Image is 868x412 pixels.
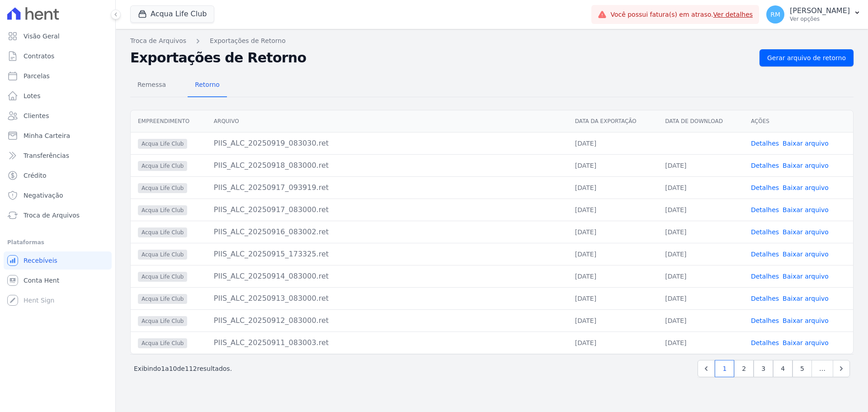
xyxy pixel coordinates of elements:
td: [DATE] [658,154,744,176]
a: Minha Carteira [4,127,112,145]
a: Detalhes [751,228,779,236]
a: Detalhes [751,317,779,324]
a: Baixar arquivo [783,251,829,258]
a: 1 [715,360,734,377]
td: [DATE] [568,221,658,243]
span: Transferências [24,151,69,160]
span: Parcelas [24,71,50,81]
span: Contratos [24,52,54,61]
span: Acqua Life Club [138,227,187,237]
span: Acqua Life Club [138,294,187,304]
span: RM [770,11,780,18]
div: PIIS_ALC_20250917_093919.ret [214,182,561,193]
span: Você possui fatura(s) em atraso. [610,10,753,19]
td: [DATE] [568,265,658,287]
a: Parcelas [4,67,112,85]
p: Ver opções [790,15,850,23]
a: Transferências [4,147,112,165]
td: [DATE] [658,199,744,221]
td: [DATE] [568,154,658,176]
div: PIIS_ALC_20250917_083000.ret [214,204,561,215]
a: Baixar arquivo [783,295,829,302]
a: Baixar arquivo [783,162,829,169]
span: Acqua Life Club [138,161,187,171]
a: Clientes [4,107,112,125]
td: [DATE] [568,309,658,331]
span: Acqua Life Club [138,250,187,260]
span: Crédito [24,171,47,180]
span: Gerar arquivo de retorno [767,53,846,62]
div: PIIS_ALC_20250915_173325.ret [214,249,561,260]
th: Data de Download [658,110,744,133]
td: [DATE] [658,176,744,199]
div: PIIS_ALC_20250914_083000.ret [214,271,561,282]
a: Exportações de Retorno [210,36,286,46]
a: Troca de Arquivos [4,206,112,224]
a: Retorno [188,74,227,97]
span: Negativação [24,191,63,200]
span: Recebíveis [24,256,57,265]
th: Data da Exportação [568,110,658,133]
a: Visão Geral [4,27,112,45]
span: Clientes [24,111,49,120]
a: Conta Hent [4,271,112,289]
a: Baixar arquivo [783,206,829,213]
a: Detalhes [751,140,779,147]
a: Detalhes [751,339,779,346]
span: 112 [185,365,197,372]
a: Baixar arquivo [783,184,829,191]
td: [DATE] [658,243,744,265]
nav: Breadcrumb [130,36,854,46]
th: Empreendimento [131,110,207,133]
nav: Tab selector [130,74,227,97]
span: Minha Carteira [24,131,70,140]
a: Negativação [4,186,112,204]
span: … [811,360,833,377]
div: PIIS_ALC_20250916_083002.ret [214,227,561,237]
a: 2 [734,360,754,377]
span: Retorno [189,76,225,94]
span: Lotes [24,91,41,100]
a: Previous [698,360,715,377]
td: [DATE] [658,331,744,354]
span: 1 [161,365,165,372]
a: 3 [754,360,773,377]
td: [DATE] [568,287,658,309]
span: Acqua Life Club [138,316,187,326]
a: Baixar arquivo [783,317,829,324]
a: Baixar arquivo [783,228,829,236]
div: PIIS_ALC_20250912_083000.ret [214,315,561,326]
span: Troca de Arquivos [24,211,80,220]
p: Exibindo a de resultados. [134,364,232,373]
span: 10 [169,365,177,372]
a: Detalhes [751,251,779,258]
span: Visão Geral [24,32,60,41]
span: Acqua Life Club [138,139,187,149]
td: [DATE] [568,199,658,221]
a: Baixar arquivo [783,140,829,147]
div: Plataformas [7,237,108,248]
a: Recebíveis [4,251,112,270]
a: Remessa [130,74,173,97]
td: [DATE] [658,221,744,243]
div: PIIS_ALC_20250911_083003.ret [214,337,561,348]
td: [DATE] [658,287,744,309]
h2: Exportações de Retorno [130,50,752,66]
a: Lotes [4,87,112,105]
p: [PERSON_NAME] [790,6,850,15]
td: [DATE] [568,132,658,154]
button: Acqua Life Club [130,5,214,23]
a: Troca de Arquivos [130,36,186,46]
button: RM [PERSON_NAME] Ver opções [759,2,868,27]
a: Detalhes [751,162,779,169]
a: Ver detalhes [713,11,753,18]
a: Baixar arquivo [783,273,829,280]
div: PIIS_ALC_20250918_083000.ret [214,160,561,171]
a: Gerar arquivo de retorno [759,49,854,66]
td: [DATE] [568,243,658,265]
a: 5 [793,360,812,377]
div: PIIS_ALC_20250919_083030.ret [214,138,561,149]
span: Conta Hent [24,276,59,285]
a: Baixar arquivo [783,339,829,346]
span: Remessa [132,76,171,94]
